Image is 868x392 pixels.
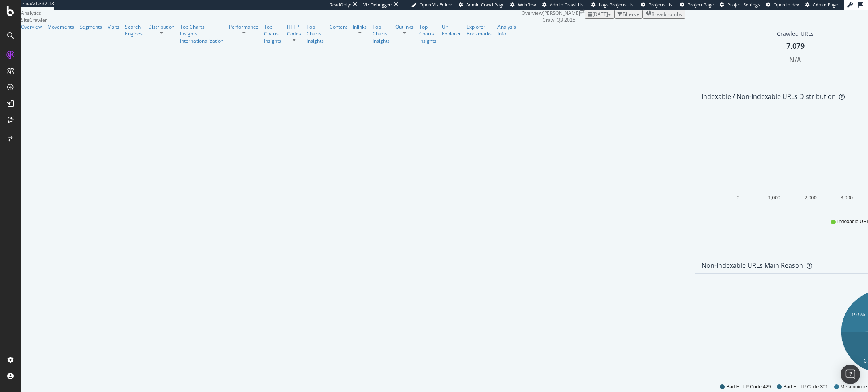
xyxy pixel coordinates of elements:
text: 2,000 [805,195,817,201]
a: Inlinks [353,23,367,30]
a: Analysis Info [497,23,516,37]
div: Overview [522,10,542,16]
span: Webflow [518,2,536,8]
text: 19.5% [852,312,865,318]
div: Viz Debugger: [363,2,392,8]
a: Admin Crawl Page [459,2,504,8]
span: 2025 Jul. 24th [592,11,608,18]
a: Explorer Bookmarks [467,23,492,37]
a: Top Charts [373,23,390,37]
a: Insights [419,37,436,44]
a: Webflow [510,2,536,8]
a: Project Settings [720,2,760,8]
a: Logs Projects List [591,2,635,8]
a: Project Page [680,2,714,8]
div: ReadOnly: [330,2,351,8]
a: Insights [373,37,390,44]
div: Indexable / Non-Indexable URLs Distribution [702,92,836,101]
a: Performance [229,23,258,30]
div: Non-Indexable URLs Main Reason [702,261,803,269]
a: Overview [21,23,42,30]
text: 1,000 [768,195,780,201]
a: Insights [180,30,223,37]
a: Open Viz Editor [411,2,452,8]
a: Top Charts [419,23,436,37]
div: N/A [789,55,801,65]
span: Bad HTTP Code 429 [726,384,771,390]
div: Filters [622,11,636,18]
a: Admin Crawl List [542,2,585,8]
a: Insights [307,37,324,44]
a: Insights [264,37,281,44]
div: Open Intercom Messenger [841,365,860,384]
span: Logs Projects List [599,2,635,8]
a: Outlinks [395,23,414,30]
span: Project Page [688,2,714,8]
a: Visits [108,23,119,30]
div: Analytics [21,10,522,16]
a: HTTP Codes [287,23,301,37]
button: Breadcrumbs [643,10,685,19]
a: Search Engines [125,23,143,37]
a: Segments [80,23,102,30]
a: Content [330,23,347,30]
span: Admin Crawl List [550,2,585,8]
span: Open in dev [774,2,799,8]
div: SiteCrawler [21,16,522,23]
span: Project Settings [727,2,760,8]
div: Crawled URLs [777,30,814,38]
a: Url Explorer [442,23,461,37]
span: Bad HTTP Code 301 [783,384,828,390]
span: Breadcrumbs [651,11,682,18]
a: Movements [47,23,74,30]
text: 0 [737,195,739,201]
a: Top Charts [180,23,223,30]
div: arrow-right-arrow-left [580,10,585,14]
a: Top Charts [307,23,324,37]
span: Admin Page [813,2,838,8]
text: 3,000 [841,195,853,201]
button: Filters [614,10,643,19]
span: Open Viz Editor [420,2,452,8]
a: Admin Page [805,2,838,8]
button: [DATE] [585,10,614,19]
a: Distribution [148,23,174,30]
a: Top Charts [264,23,281,37]
div: 7,079 [786,41,805,51]
a: Projects List [641,2,674,8]
span: Admin Crawl Page [466,2,504,8]
a: Open in dev [766,2,799,8]
span: Projects List [649,2,674,8]
a: Internationalization [180,37,223,44]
